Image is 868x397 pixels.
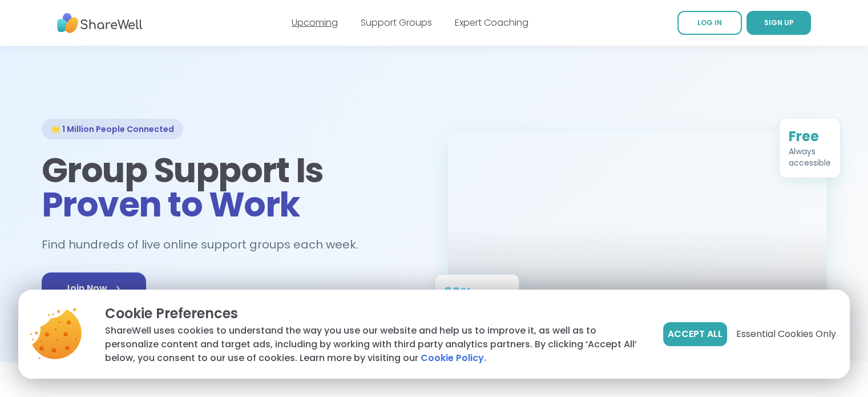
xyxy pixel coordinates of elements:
a: Support Groups [361,16,432,29]
a: LOG IN [677,11,742,35]
span: Essential Cookies Only [736,327,836,341]
p: Cookie Preferences [105,303,645,324]
span: SIGN UP [764,18,794,27]
div: Free [789,127,831,146]
a: Cookie Policy. [421,351,486,365]
div: 90% [444,284,510,302]
span: LOG IN [697,18,722,27]
span: Join Now [64,282,123,295]
a: Join Now [42,272,146,304]
a: Expert Coaching [455,16,528,29]
p: ShareWell uses cookies to understand the way you use our website and help us to improve it, as we... [105,324,645,365]
span: Accept All [668,327,722,341]
img: ShareWell Nav Logo [57,7,143,39]
div: 🌟 1 Million People Connected [42,119,183,139]
button: Accept All [663,322,727,346]
a: Upcoming [292,16,338,29]
span: Proven to Work [42,181,300,228]
a: SIGN UP [746,11,811,35]
h1: Group Support Is [42,153,421,222]
h2: Find hundreds of live online support groups each week. [42,235,370,254]
div: Always accessible [789,146,831,169]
